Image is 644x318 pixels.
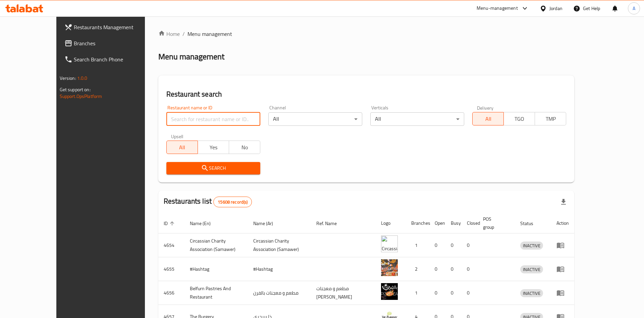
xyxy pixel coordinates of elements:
button: No [229,141,260,154]
span: ID [164,219,176,227]
a: Support.OpsPlatform [60,92,102,101]
span: INACTIVE [520,242,543,250]
span: Yes [201,143,226,152]
a: Home [158,30,180,38]
span: All [475,114,501,124]
td: 0 [462,233,478,257]
button: TMP [535,112,566,125]
td: 2 [406,257,429,281]
a: Branches [59,35,164,51]
td: 4656 [158,281,184,305]
td: 0 [462,281,478,305]
h2: Restaurant search [166,89,567,99]
td: 0 [429,281,445,305]
label: Delivery [477,105,494,110]
div: All [370,112,464,126]
td: #Hashtag [248,257,311,281]
label: Upsell [171,134,183,139]
button: All [166,141,198,154]
input: Search for restaurant name or ID.. [166,112,260,126]
span: Status [520,219,542,227]
div: INACTIVE [520,242,543,250]
td: مطعم و معجنات [PERSON_NAME] [311,281,375,305]
span: No [232,143,258,152]
div: Jordan [549,5,562,12]
div: Menu [556,289,569,297]
th: Open [429,213,445,233]
button: TGO [503,112,535,125]
td: 0 [429,257,445,281]
td: 4655 [158,257,184,281]
span: Name (En) [190,219,219,227]
td: 0 [445,257,462,281]
th: Branches [406,213,429,233]
div: Menu-management [477,4,518,12]
td: 0 [445,281,462,305]
td: 1 [406,233,429,257]
div: Menu [556,265,569,273]
li: / [182,30,185,38]
div: Export file [555,194,572,210]
td: 0 [445,233,462,257]
th: Closed [462,213,478,233]
span: TGO [506,114,532,124]
td: Belfurn Pastries And Restaurant [184,281,248,305]
td: ​Circassian ​Charity ​Association​ (Samawer) [184,233,248,257]
th: Logo [376,213,406,233]
nav: breadcrumb [158,30,575,38]
td: 0 [429,233,445,257]
span: Branches [74,39,159,47]
td: #Hashtag [184,257,248,281]
span: TMP [538,114,563,124]
span: A [633,5,635,12]
div: INACTIVE [520,289,543,297]
img: Belfurn Pastries And Restaurant [381,283,398,300]
a: Restaurants Management [59,19,164,35]
button: Search [166,162,260,174]
span: INACTIVE [520,289,543,297]
button: Yes [198,141,229,154]
th: Busy [445,213,462,233]
td: مطعم و معجنات بالفرن [248,281,311,305]
a: Search Branch Phone [59,51,164,67]
span: Restaurants Management [74,23,159,31]
div: Menu [556,241,569,249]
span: 15608 record(s) [214,199,252,205]
td: ​Circassian ​Charity ​Association​ (Samawer) [248,233,311,257]
span: INACTIVE [520,266,543,273]
span: Name (Ar) [253,219,282,227]
img: ​Circassian ​Charity ​Association​ (Samawer) [381,235,398,252]
div: All [268,112,362,126]
div: Total records count [213,197,252,207]
img: #Hashtag [381,259,398,276]
span: Search Branch Phone [74,55,159,63]
td: 0 [462,257,478,281]
td: 1 [406,281,429,305]
h2: Menu management [158,51,224,62]
span: POS group [483,215,507,231]
span: Search [172,164,255,172]
th: Action [551,213,574,233]
div: INACTIVE [520,265,543,273]
span: Version: [60,74,76,83]
span: Ref. Name [316,219,345,227]
td: 4654 [158,233,184,257]
span: Menu management [187,30,232,38]
span: All [169,143,195,152]
span: Get support on: [60,85,91,94]
span: 1.0.0 [77,74,88,83]
button: All [472,112,504,125]
h2: Restaurants list [164,196,252,207]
